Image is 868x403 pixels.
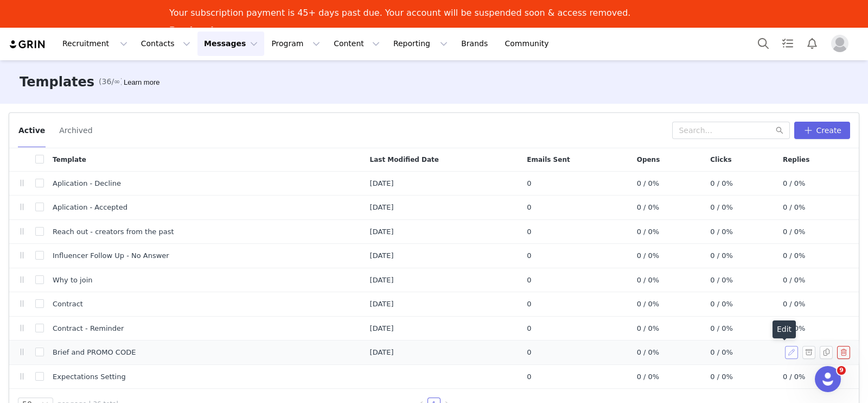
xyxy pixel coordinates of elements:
[773,320,796,338] div: Edit
[53,323,124,334] span: Contract - Reminder
[265,32,327,56] button: Program
[53,178,121,189] span: Aplication - Decline
[370,299,394,310] span: [DATE]
[370,178,394,189] span: [DATE]
[53,250,169,261] span: Influencer Follow Up - No Answer
[370,275,394,286] span: [DATE]
[370,202,394,213] span: [DATE]
[637,275,660,286] span: 0 / 0%
[527,178,531,189] span: 0
[499,32,560,56] a: Community
[527,155,570,165] span: Emails Sent
[637,155,660,165] span: Opens
[53,275,93,286] span: Why to join
[637,371,660,382] span: 0 / 0%
[783,155,809,165] span: Replies
[825,35,859,52] button: Profile
[527,202,531,213] span: 0
[169,8,630,18] div: Your subscription payment is 45+ days past due. Your account will be suspended soon & access remo...
[387,32,454,56] button: Reporting
[455,32,497,56] a: Brands
[527,323,531,334] span: 0
[197,32,264,56] button: Messages
[783,299,806,310] span: 0 / 0%
[637,299,660,310] span: 0 / 0%
[794,122,850,139] button: Create
[122,77,162,88] div: Tooltip anchor
[637,226,660,237] span: 0 / 0%
[527,226,531,237] span: 0
[710,299,733,310] span: 0 / 0%
[783,371,806,382] span: 0 / 0%
[783,202,806,213] span: 0 / 0%
[18,122,46,139] button: Active
[710,371,733,382] span: 0 / 0%
[783,275,806,286] span: 0 / 0%
[710,347,733,358] span: 0 / 0%
[53,155,86,165] span: Template
[710,202,733,213] span: 0 / 0%
[527,250,531,261] span: 0
[637,323,660,334] span: 0 / 0%
[53,202,127,213] span: Aplication - Accepted
[637,202,660,213] span: 0 / 0%
[710,226,733,237] span: 0 / 0%
[751,32,775,56] button: Search
[327,32,386,56] button: Content
[169,25,230,37] a: Pay Invoices
[527,299,531,310] span: 0
[710,155,731,165] span: Clicks
[637,250,660,261] span: 0 / 0%
[710,323,733,334] span: 0 / 0%
[527,275,531,286] span: 0
[776,127,783,134] i: icon: search
[783,347,806,358] span: 0 / 0%
[9,39,47,49] img: grin logo
[783,250,806,261] span: 0 / 0%
[370,250,394,261] span: [DATE]
[370,226,394,237] span: [DATE]
[56,32,134,56] button: Recruitment
[837,366,846,375] span: 9
[527,371,531,382] span: 0
[53,371,126,382] span: Expectations Setting
[783,178,806,189] span: 0 / 0%
[815,366,841,392] iframe: Intercom live chat
[53,299,83,310] span: Contract
[20,72,94,92] h3: Templates
[637,178,660,189] span: 0 / 0%
[776,32,800,56] a: Tasks
[53,226,174,237] span: Reach out - creators from the past
[672,122,790,139] input: Search...
[99,76,123,87] span: (36/∞)
[370,347,394,358] span: [DATE]
[53,347,136,358] span: Brief and PROMO CODE
[135,32,197,56] button: Contacts
[527,347,531,358] span: 0
[370,155,439,165] span: Last Modified Date
[370,323,394,334] span: [DATE]
[710,178,733,189] span: 0 / 0%
[710,250,733,261] span: 0 / 0%
[59,122,93,139] button: Archived
[710,275,733,286] span: 0 / 0%
[637,347,660,358] span: 0 / 0%
[831,35,848,52] img: placeholder-profile.jpg
[800,32,824,56] button: Notifications
[783,226,806,237] span: 0 / 0%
